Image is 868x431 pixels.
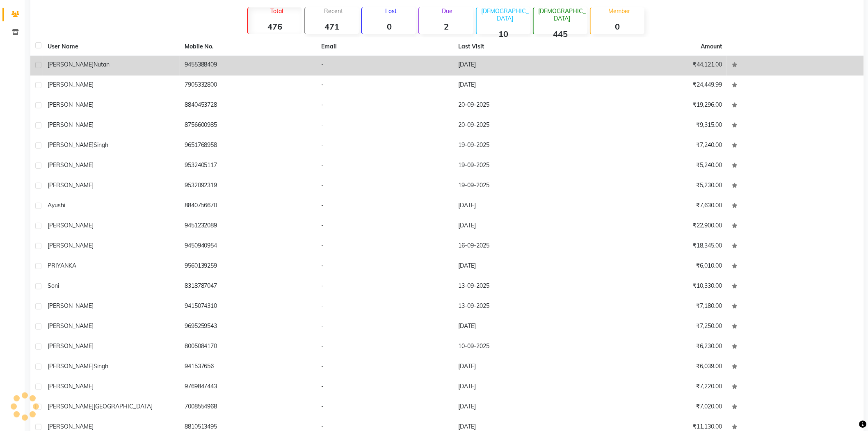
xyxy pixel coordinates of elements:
span: soni [48,282,59,289]
td: [DATE] [453,377,590,397]
td: ₹9,315.00 [590,116,727,136]
td: 9651768958 [180,136,317,156]
span: singh [94,141,108,149]
td: 7008554968 [180,397,317,417]
td: 20-09-2025 [453,116,590,136]
td: 19-09-2025 [453,136,590,156]
span: [PERSON_NAME] [48,101,94,108]
span: [PERSON_NAME] [48,423,94,430]
p: Total [251,7,302,15]
span: [PERSON_NAME] [48,302,94,309]
p: Recent [308,7,359,15]
strong: 445 [534,29,587,39]
th: Last Visit [453,37,590,56]
td: - [316,297,453,317]
span: [PERSON_NAME] [48,322,94,330]
span: PRIYANKA [48,262,76,269]
p: Member [594,7,644,15]
span: [PERSON_NAME] [48,222,94,229]
td: ₹7,630.00 [590,196,727,216]
td: ₹10,330.00 [590,277,727,297]
td: - [316,116,453,136]
td: - [316,136,453,156]
p: [DEMOGRAPHIC_DATA] [480,7,530,22]
td: 7905332800 [180,76,317,96]
th: User Name [43,37,180,56]
td: 19-09-2025 [453,156,590,176]
td: 9532092319 [180,176,317,196]
td: 20-09-2025 [453,96,590,116]
p: Due [421,7,473,15]
th: Email [316,37,453,56]
span: [PERSON_NAME] [48,161,94,169]
td: ₹6,039.00 [590,357,727,377]
td: ₹22,900.00 [590,216,727,236]
td: - [316,377,453,397]
td: ₹6,010.00 [590,257,727,277]
span: [PERSON_NAME] [48,362,94,370]
p: [DEMOGRAPHIC_DATA] [537,7,587,22]
td: ₹5,240.00 [590,156,727,176]
td: - [316,156,453,176]
td: ₹7,020.00 [590,397,727,417]
strong: 2 [419,21,473,32]
p: Lost [365,7,416,15]
td: ₹5,230.00 [590,176,727,196]
span: nutan [94,61,110,68]
td: 8840453728 [180,96,317,116]
strong: 476 [248,21,302,32]
strong: 10 [477,29,530,39]
td: - [316,357,453,377]
td: - [316,76,453,96]
td: - [316,196,453,216]
td: ₹6,230.00 [590,337,727,357]
span: [PERSON_NAME] [48,121,94,128]
strong: 471 [305,21,359,32]
td: 8318787047 [180,277,317,297]
td: 9455388409 [180,55,317,76]
td: 16-09-2025 [453,236,590,257]
span: [PERSON_NAME] [48,383,94,390]
td: - [316,337,453,357]
span: [PERSON_NAME] [48,242,94,249]
td: ₹44,121.00 [590,55,727,76]
td: 9415074310 [180,297,317,317]
td: ₹18,345.00 [590,236,727,257]
td: - [316,55,453,76]
td: [DATE] [453,257,590,277]
td: [DATE] [453,55,590,76]
td: 941537656 [180,357,317,377]
td: - [316,176,453,196]
td: ₹7,180.00 [590,297,727,317]
td: 9560139259 [180,257,317,277]
span: [PERSON_NAME] [48,81,94,88]
span: [PERSON_NAME][GEOGRAPHIC_DATA] [48,403,153,410]
td: - [316,317,453,337]
td: - [316,277,453,297]
strong: 0 [591,21,644,32]
td: ₹7,220.00 [590,377,727,397]
td: 19-09-2025 [453,176,590,196]
span: [PERSON_NAME] [48,141,94,149]
td: 13-09-2025 [453,297,590,317]
td: 9451232089 [180,216,317,236]
td: 9769847443 [180,377,317,397]
td: [DATE] [453,196,590,216]
td: [DATE] [453,317,590,337]
td: - [316,236,453,257]
td: - [316,397,453,417]
span: Ayushi [48,202,65,209]
td: ₹7,250.00 [590,317,727,337]
td: [DATE] [453,357,590,377]
th: Amount [696,37,727,56]
span: [PERSON_NAME] [48,342,94,350]
span: [PERSON_NAME] [48,61,94,68]
td: 9450940954 [180,236,317,257]
td: [DATE] [453,216,590,236]
td: 8840756670 [180,196,317,216]
td: 9695259543 [180,317,317,337]
strong: 0 [362,21,416,32]
td: ₹19,296.00 [590,96,727,116]
td: - [316,257,453,277]
td: - [316,216,453,236]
